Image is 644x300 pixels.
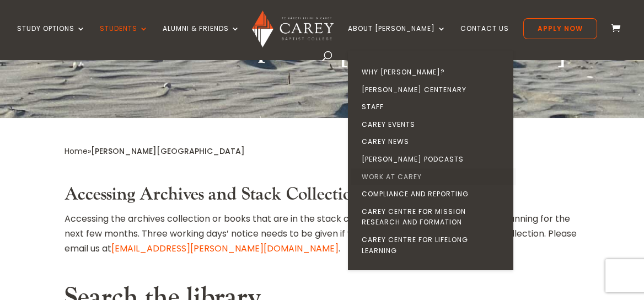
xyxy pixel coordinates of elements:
[252,10,333,47] img: Carey Baptist College
[351,63,516,81] a: Why [PERSON_NAME]?
[351,231,516,259] a: Carey Centre for Lifelong Learning
[523,18,597,39] a: Apply Now
[351,133,516,151] a: Carey News
[65,211,579,256] p: Accessing the archives collection or books that are in the stack collection will require some for...
[351,116,516,133] a: Carey Events
[351,81,516,99] a: [PERSON_NAME] Centenary
[100,25,148,51] a: Students
[351,168,516,186] a: Work at Carey
[460,25,509,51] a: Contact Us
[351,185,516,203] a: Compliance and Reporting
[351,151,516,168] a: [PERSON_NAME] Podcasts
[351,203,516,231] a: Carey Centre for Mission Research and Formation
[65,184,579,211] h3: Accessing Archives and Stack Collection
[163,25,240,51] a: Alumni & Friends
[91,146,245,157] span: [PERSON_NAME][GEOGRAPHIC_DATA]
[17,25,85,51] a: Study Options
[65,146,88,157] a: Home
[65,146,245,157] span: »
[348,25,446,51] a: About [PERSON_NAME]
[111,242,339,255] a: [EMAIL_ADDRESS][PERSON_NAME][DOMAIN_NAME]
[351,98,516,116] a: Staff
